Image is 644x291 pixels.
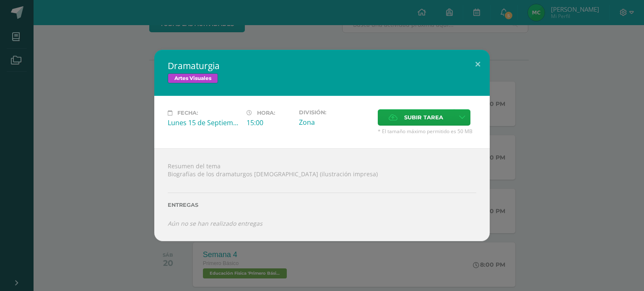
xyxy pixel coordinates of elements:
[168,73,218,83] span: Artes Visuales
[168,60,476,72] h2: Dramaturgia
[404,110,443,125] span: Subir tarea
[177,110,198,116] span: Fecha:
[168,202,476,208] label: Entregas
[378,128,476,135] span: * El tamaño máximo permitido es 50 MB
[154,148,490,241] div: Resumen del tema Biografías de los dramaturgos [DEMOGRAPHIC_DATA] (ilustración impresa)
[257,110,275,116] span: Hora:
[299,109,371,116] label: División:
[247,118,292,127] div: 15:00
[299,118,371,127] div: Zona
[466,50,490,78] button: Close (Esc)
[168,219,262,227] i: Aún no se han realizado entregas
[168,118,240,127] div: Lunes 15 de Septiembre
